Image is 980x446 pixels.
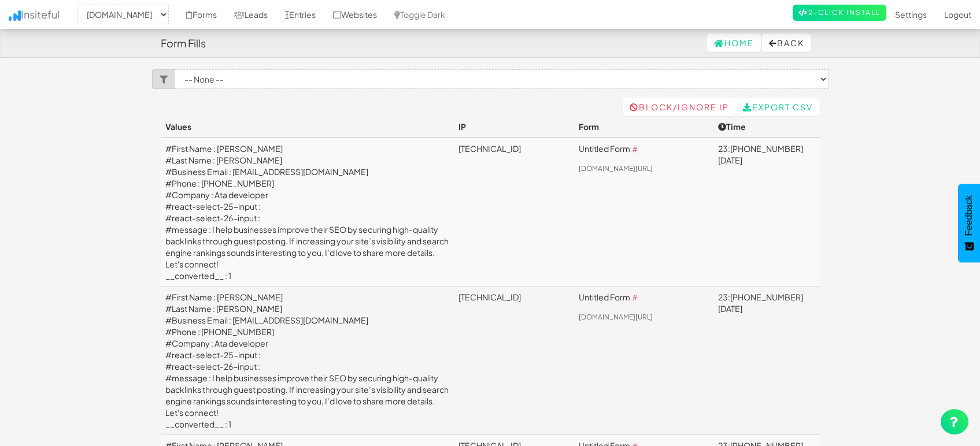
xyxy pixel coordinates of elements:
a: Block/Ignore IP [623,98,736,116]
a: Export CSV [736,98,820,116]
a: [TECHNICAL_ID] [458,143,521,154]
td: #First Name : [PERSON_NAME] #Last Name : [PERSON_NAME] #Business Email : [EMAIL_ADDRESS][DOMAIN_N... [161,137,454,287]
th: Time [713,116,819,137]
button: Back [762,34,811,52]
code: # [630,293,639,304]
a: [DOMAIN_NAME][URL] [579,164,653,173]
p: Untitled Form [579,143,709,156]
td: 23:[PHONE_NUMBER][DATE] [713,287,819,435]
a: Home [707,34,761,52]
img: icon.png [9,10,21,21]
th: Values [161,116,454,137]
td: #First Name : [PERSON_NAME] #Last Name : [PERSON_NAME] #Business Email : [EMAIL_ADDRESS][DOMAIN_N... [161,287,454,435]
td: 23:[PHONE_NUMBER][DATE] [713,137,819,287]
a: 2-Click Install [793,5,886,21]
a: [DOMAIN_NAME][URL] [579,313,653,321]
span: Feedback [964,195,974,236]
button: Feedback - Show survey [958,184,980,262]
th: IP [454,116,574,137]
p: Untitled Form [579,291,709,304]
h4: Form Fills [161,38,206,49]
th: Form [574,116,713,137]
code: # [630,145,639,155]
a: [TECHNICAL_ID] [458,292,521,302]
